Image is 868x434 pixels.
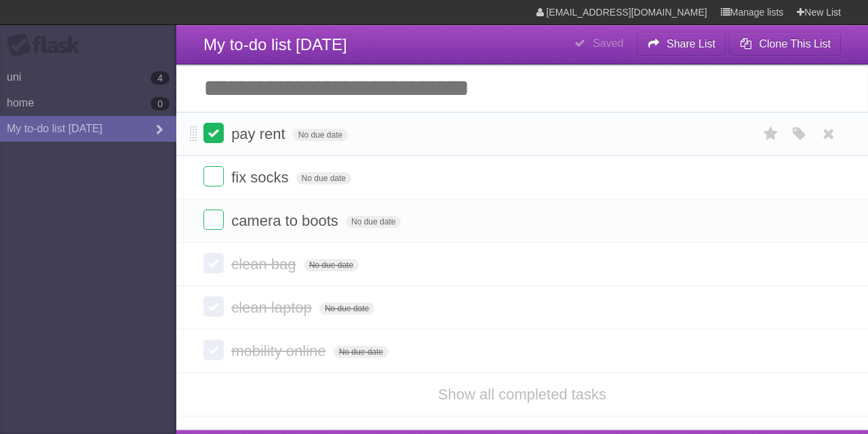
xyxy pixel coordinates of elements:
[203,123,224,143] label: Done
[231,299,315,316] span: clean laptop
[231,169,292,186] span: fix socks
[319,302,374,315] span: No due date
[637,32,726,56] button: Share List
[667,38,715,50] b: Share List
[293,129,348,141] span: No due date
[203,166,224,186] label: Done
[151,97,170,111] b: 0
[346,216,401,228] span: No due date
[304,259,359,271] span: No due date
[151,71,170,85] b: 4
[759,38,831,50] b: Clone This List
[203,253,224,273] label: Done
[203,35,347,54] span: My to-do list [DATE]
[593,37,623,49] b: Saved
[203,210,224,230] label: Done
[231,256,299,273] span: clean bag
[231,342,329,359] span: mobility online
[203,296,224,317] label: Done
[729,32,841,56] button: Clone This List
[296,172,351,184] span: No due date
[231,212,342,229] span: camera to boots
[7,33,88,58] div: Flask
[758,123,784,145] label: Star task
[334,346,389,358] span: No due date
[438,386,606,403] a: Show all completed tasks
[231,125,289,142] span: pay rent
[203,340,224,360] label: Done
